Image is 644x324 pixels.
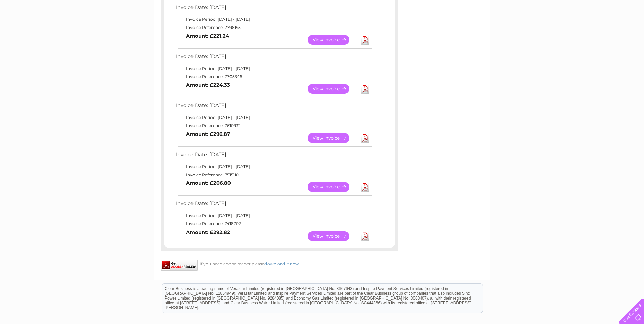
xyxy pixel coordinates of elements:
[22,18,57,38] img: logo.png
[361,182,369,192] a: Download
[174,199,373,212] td: Invoice Date: [DATE]
[361,35,369,45] a: Download
[361,84,369,94] a: Download
[525,29,537,34] a: Water
[174,212,373,220] td: Invoice Period: [DATE] - [DATE]
[599,29,615,34] a: Contact
[541,29,556,34] a: Energy
[174,150,373,163] td: Invoice Date: [DATE]
[186,229,230,235] b: Amount: £292.82
[186,33,229,39] b: Amount: £221.24
[516,3,563,12] a: 0333 014 3131
[186,180,231,186] b: Amount: £206.80
[264,261,299,266] a: download it now
[174,23,373,32] td: Invoice Reference: 7798195
[174,3,373,16] td: Invoice Date: [DATE]
[174,73,373,81] td: Invoice Reference: 7705346
[186,131,230,137] b: Amount: £296.87
[585,29,595,34] a: Blog
[361,231,369,241] a: Download
[361,133,369,143] a: Download
[174,122,373,130] td: Invoice Reference: 7610932
[308,84,357,94] a: View
[174,171,373,179] td: Invoice Reference: 7515110
[174,113,373,122] td: Invoice Period: [DATE] - [DATE]
[174,15,373,23] td: Invoice Period: [DATE] - [DATE]
[186,82,230,88] b: Amount: £224.33
[308,182,357,192] a: View
[162,4,483,33] div: Clear Business is a trading name of Verastar Limited (registered in [GEOGRAPHIC_DATA] No. 3667643...
[174,101,373,113] td: Invoice Date: [DATE]
[308,133,357,143] a: View
[161,260,398,266] div: If you need adobe reader please .
[308,35,357,45] a: View
[174,65,373,73] td: Invoice Period: [DATE] - [DATE]
[174,163,373,171] td: Invoice Period: [DATE] - [DATE]
[308,231,357,241] a: View
[622,29,638,34] a: Log out
[174,220,373,228] td: Invoice Reference: 7418702
[174,52,373,65] td: Invoice Date: [DATE]
[560,29,581,34] a: Telecoms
